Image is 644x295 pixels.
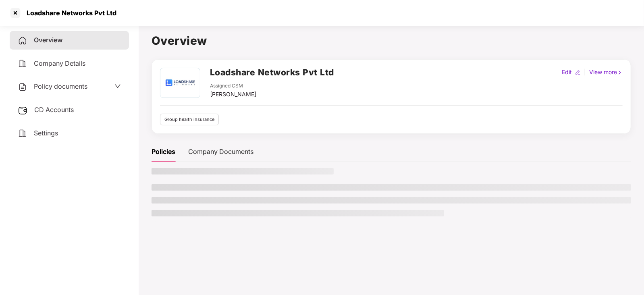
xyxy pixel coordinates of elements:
img: svg+xml;base64,PHN2ZyB4bWxucz0iaHR0cDovL3d3dy53My5vcmcvMjAwMC9zdmciIHdpZHRoPSIyNCIgaGVpZ2h0PSIyNC... [18,36,27,46]
div: Loadshare Networks Pvt Ltd [22,9,116,17]
img: svg+xml;base64,PHN2ZyB4bWxucz0iaHR0cDovL3d3dy53My5vcmcvMjAwMC9zdmciIHdpZHRoPSIyNCIgaGVpZ2h0PSIyNC... [18,129,27,138]
span: Settings [34,129,58,137]
img: 1629197545249.jpeg [161,68,199,98]
div: Assigned CSM [210,82,256,90]
img: svg+xml;base64,PHN2ZyB4bWxucz0iaHR0cDovL3d3dy53My5vcmcvMjAwMC9zdmciIHdpZHRoPSIyNCIgaGVpZ2h0PSIyNC... [18,82,27,92]
img: editIcon [575,70,581,75]
span: Company Details [34,59,85,67]
div: View more [588,68,624,77]
span: Overview [34,36,62,44]
div: Company Documents [188,147,253,157]
span: Policy documents [34,82,87,90]
img: svg+xml;base64,PHN2ZyB4bWxucz0iaHR0cDovL3d3dy53My5vcmcvMjAwMC9zdmciIHdpZHRoPSIyNCIgaGVpZ2h0PSIyNC... [18,59,27,69]
div: | [582,68,588,77]
div: Edit [560,68,573,77]
img: svg+xml;base64,PHN2ZyB3aWR0aD0iMjUiIGhlaWdodD0iMjQiIHZpZXdCb3g9IjAgMCAyNSAyNCIgZmlsbD0ibm9uZSIgeG... [18,106,28,115]
div: Group health insurance [160,114,219,125]
div: Policies [152,147,175,157]
img: rightIcon [617,70,623,75]
div: [PERSON_NAME] [210,90,256,99]
h1: Overview [152,32,631,50]
h2: Loadshare Networks Pvt Ltd [210,66,334,79]
span: CD Accounts [34,106,74,114]
span: down [114,83,121,89]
